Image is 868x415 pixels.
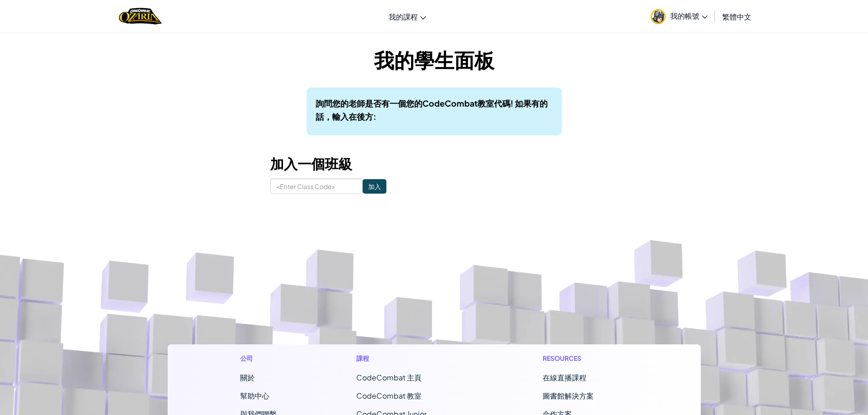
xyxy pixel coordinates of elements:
a: 在線直播課程 [543,373,586,382]
input: <Enter Class Code> [270,179,363,194]
h1: 公司 [240,354,277,363]
a: 我的課程 [384,4,431,29]
a: 圖書館解決方案 [543,391,594,400]
b: 詢問您的老師是否有一個您的CodeCombat教室代碼! 如果有的話，輸入在後方: [316,98,548,122]
img: Home [119,7,161,26]
input: 加入 [363,179,386,194]
span: 我的課程 [389,12,418,21]
span: 我的帳號 [670,11,708,20]
a: 關於 [240,373,255,382]
h1: 課程 [356,354,463,363]
span: CodeCombat 主頁 [356,373,421,382]
a: 繁體中文 [718,4,756,29]
img: avatar [651,9,666,24]
a: 我的帳號 [646,2,712,31]
a: CodeCombat 教室 [356,391,421,400]
h1: Resources [543,354,628,363]
h1: 我的學生面板 [270,46,598,74]
h3: 加入一個班級 [270,154,598,174]
a: 幫助中心 [240,391,269,400]
a: Ozaria by CodeCombat logo [119,7,161,26]
span: 繁體中文 [722,12,751,21]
